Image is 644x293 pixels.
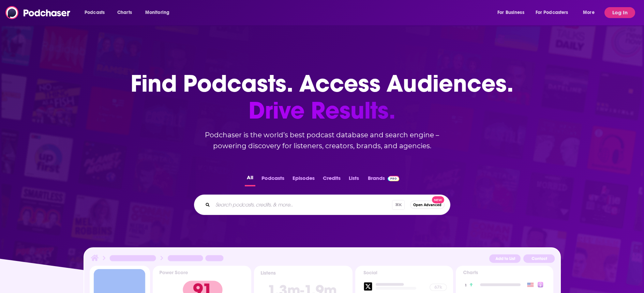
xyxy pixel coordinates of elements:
button: open menu [80,7,114,18]
button: open menu [531,7,578,18]
img: Podcast Insights Header [90,253,555,265]
span: Open Advanced [413,203,441,207]
span: ⌘ K [392,200,405,210]
a: Charts [113,7,136,18]
span: New [432,196,444,203]
button: open menu [493,7,533,18]
button: Podcasts [259,173,286,186]
button: open menu [140,7,178,18]
input: Search podcasts, credits, & more... [213,199,392,210]
div: Search podcasts, credits, & more... [194,195,450,215]
a: BrandsPodchaser Pro [368,173,400,186]
span: Monitoring [145,8,169,17]
button: Lists [347,173,361,186]
span: For Business [497,8,524,17]
img: Podchaser - Follow, Share and Rate Podcasts [5,6,71,19]
img: Podchaser Pro [388,176,400,181]
span: For Podcasters [536,8,568,17]
button: Credits [321,173,343,186]
h1: Find Podcasts. Access Audiences. [131,70,513,124]
button: open menu [578,7,603,18]
span: Podcasts [85,8,105,17]
span: Drive Results. [131,97,513,124]
span: More [583,8,595,17]
span: Charts [117,8,132,17]
button: Open AdvancedNew [410,201,445,209]
button: All [245,173,255,186]
button: Episodes [290,173,317,186]
button: Log In [604,7,635,18]
h2: Podchaser is the world’s best podcast database and search engine – powering discovery for listene... [186,129,459,151]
